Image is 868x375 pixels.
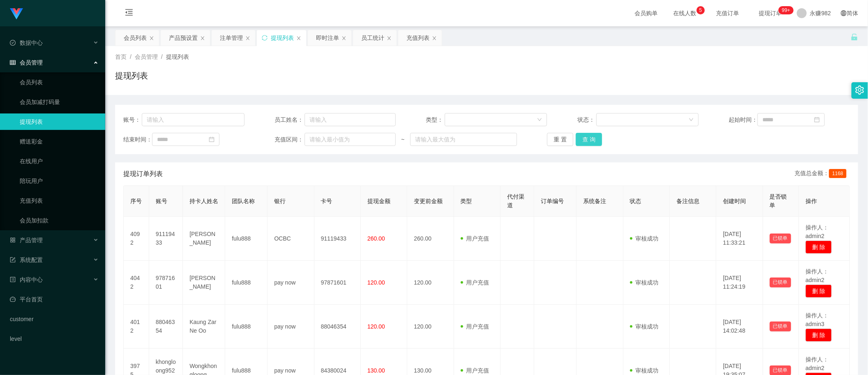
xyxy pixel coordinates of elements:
i: 图标: down [537,117,542,123]
a: 在线用户 [20,153,99,169]
input: 请输入最大值为 [410,133,517,146]
td: [PERSON_NAME] [183,217,225,261]
a: 陪玩用户 [20,173,99,189]
span: 类型： [426,116,445,124]
i: 图标: appstore-o [10,237,16,243]
span: 结束时间： [123,135,152,144]
i: 图标: close [296,36,301,41]
span: / [161,53,163,60]
span: 首页 [115,53,127,60]
td: OCBC [268,217,314,261]
a: 会员列表 [20,74,99,90]
span: 类型 [461,198,472,204]
i: 图标: calendar [814,117,820,123]
a: 图标: dashboard平台首页 [10,291,99,308]
i: 图标: menu-fold [115,0,143,27]
span: 用户充值 [461,323,489,330]
i: 图标: down [689,117,694,123]
a: level [10,331,99,347]
i: 图标: close [200,36,205,41]
i: 图标: form [10,257,16,263]
span: 充值订单 [712,10,743,16]
td: [DATE] 11:33:21 [716,217,763,261]
span: 内容中心 [10,276,43,283]
a: customer [10,311,99,327]
td: 88046354 [314,305,361,349]
span: 审核成功 [630,323,659,330]
span: 系统备注 [583,198,606,204]
i: 图标: close [432,36,437,41]
sup: 264 [778,6,793,14]
a: 会员加扣款 [20,212,99,229]
span: 账号 [156,198,167,204]
span: 操作 [806,198,817,204]
span: 会员管理 [135,53,158,60]
i: 图标: profile [10,277,16,282]
span: 120.00 [367,279,385,286]
span: 状态 [630,198,642,204]
td: 120.00 [407,261,454,305]
td: [DATE] 11:24:19 [716,261,763,305]
span: 产品管理 [10,237,43,243]
td: 91119433 [149,217,183,261]
td: 4012 [124,305,149,349]
button: 删 除 [806,285,832,298]
span: 用户充值 [461,279,489,286]
i: 图标: sync [262,35,268,41]
i: 图标: table [10,60,16,65]
span: 订单编号 [541,198,564,204]
td: Kaung Zar Ne Oo [183,305,225,349]
span: 用户充值 [461,367,489,374]
span: 130.00 [367,367,385,374]
button: 查 询 [576,133,602,146]
span: 审核成功 [630,367,659,374]
span: 系统配置 [10,257,43,263]
button: 已锁单 [770,322,791,331]
span: 银行 [274,198,286,204]
button: 重 置 [547,133,573,146]
span: 会员管理 [10,59,43,66]
span: 备注信息 [676,198,699,204]
span: 操作人：admin3 [806,312,829,327]
td: pay now [268,261,314,305]
a: 充值列表 [20,192,99,209]
i: 图标: calendar [209,137,215,142]
span: 在线人数 [669,10,701,16]
input: 请输入 [142,113,245,126]
span: ~ [396,135,410,144]
td: 88046354 [149,305,183,349]
td: [PERSON_NAME] [183,261,225,305]
button: 删 除 [806,329,832,342]
span: 序号 [130,198,142,204]
span: 260.00 [367,235,385,242]
span: 提现金额 [367,198,390,204]
i: 图标: unlock [851,33,858,41]
td: 4092 [124,217,149,261]
input: 请输入 [305,113,396,126]
div: 会员列表 [124,30,147,46]
div: 产品预设置 [169,30,198,46]
span: 提现订单 [755,10,786,16]
span: / [130,53,132,60]
i: 图标: close [149,36,154,41]
i: 图标: close [342,36,346,41]
td: 91119433 [314,217,361,261]
td: fulu888 [225,261,268,305]
span: 审核成功 [630,235,659,242]
span: 操作人：admin2 [806,356,829,371]
a: 提现列表 [20,113,99,130]
td: 4042 [124,261,149,305]
span: 提现订单列表 [123,169,163,179]
div: 提现列表 [271,30,294,46]
i: 图标: close [387,36,392,41]
sup: 5 [697,6,705,14]
img: logo.9652507e.png [10,8,23,20]
td: 260.00 [407,217,454,261]
span: 变更前金额 [414,198,443,204]
a: 赠送彩金 [20,133,99,150]
p: 5 [699,6,702,14]
div: 充值列表 [406,30,429,46]
span: 账号： [123,116,142,124]
span: 持卡人姓名 [189,198,218,204]
i: 图标: close [245,36,250,41]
